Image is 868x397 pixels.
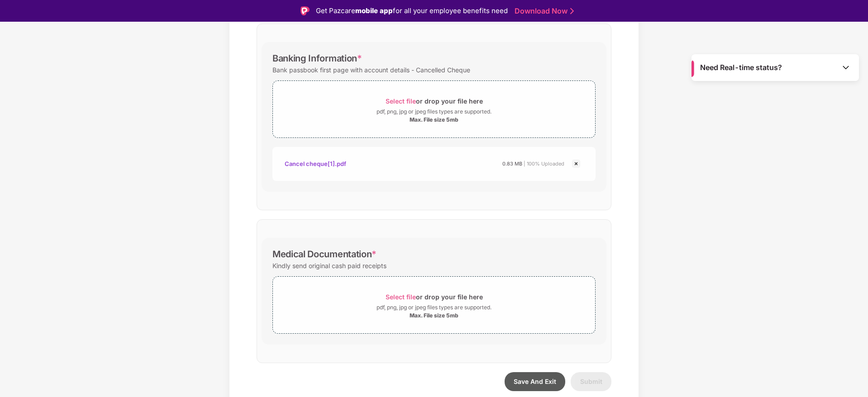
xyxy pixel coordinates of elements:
[502,161,522,167] span: 0.83 MB
[841,63,850,72] img: Toggle Icon
[272,53,362,64] div: Banking Information
[505,372,565,391] button: Save And Exit
[580,378,602,385] span: Submit
[386,291,483,303] div: or drop your file here
[386,293,416,301] span: Select file
[410,116,458,123] div: Max. File size 5mb
[571,372,611,391] button: Submit
[273,284,595,326] span: Select fileor drop your file herepdf, png, jpg or jpeg files types are supported.Max. File size 5mb
[273,88,595,131] span: Select fileor drop your file herepdf, png, jpg or jpeg files types are supported.Max. File size 5mb
[355,6,393,15] strong: mobile app
[272,260,386,272] div: Kindly send original cash paid receipts
[386,97,416,105] span: Select file
[700,63,782,72] span: Need Real-time status?
[377,303,491,312] div: pdf, png, jpg or jpeg files types are supported.
[524,161,564,167] span: | 100% Uploaded
[515,6,571,16] a: Download Now
[410,312,458,319] div: Max. File size 5mb
[377,107,491,116] div: pdf, png, jpg or jpeg files types are supported.
[300,6,310,15] img: Logo
[285,156,346,171] div: Cancel cheque[1].pdf
[316,5,508,16] div: Get Pazcare for all your employee benefits need
[272,64,470,76] div: Bank passbook first page with account details - Cancelled Cheque
[570,6,574,16] img: Stroke
[571,158,582,169] img: svg+xml;base64,PHN2ZyBpZD0iQ3Jvc3MtMjR4MjQiIHhtbG5zPSJodHRwOi8vd3d3LnczLm9yZy8yMDAwL3N2ZyIgd2lkdG...
[272,249,377,260] div: Medical Documentation
[514,378,556,385] span: Save And Exit
[386,95,483,107] div: or drop your file here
